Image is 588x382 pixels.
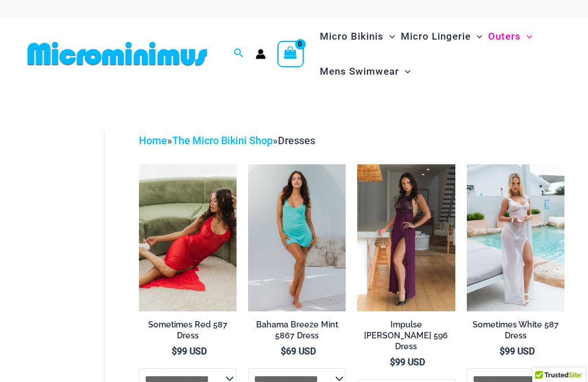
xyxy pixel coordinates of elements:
[281,346,316,357] bdi: 69 USD
[390,357,425,368] bdi: 99 USD
[500,346,535,357] bdi: 99 USD
[29,123,132,353] iframe: TrustedSite Certified
[317,19,398,54] a: Micro BikinisMenu ToggleMenu Toggle
[281,346,286,357] span: $
[467,164,564,311] img: Sometimes White 587 Dress 08
[467,319,564,341] h2: Sometimes White 587 Dress
[234,47,244,61] a: Search icon link
[471,22,482,51] span: Menu Toggle
[320,22,384,51] span: Micro Bikinis
[384,22,395,51] span: Menu Toggle
[357,164,455,311] img: Impulse Berry 596 Dress 02
[357,164,455,311] a: Impulse Berry 596 Dress 02Impulse Berry 596 Dress 03Impulse Berry 596 Dress 03
[390,357,395,368] span: $
[172,134,273,146] a: The Micro Bikini Shop
[23,41,212,67] img: MM SHOP LOGO FLAT
[139,134,167,146] a: Home
[467,164,564,311] a: Sometimes White 587 Dress 08Sometimes White 587 Dress 09Sometimes White 587 Dress 09
[139,164,237,311] img: Sometimes Red 587 Dress 10
[248,319,346,341] h2: Bahama Breeze Mint 5867 Dress
[488,22,521,51] span: Outers
[248,164,346,311] a: Bahama Breeze Mint 5867 Dress 01Bahama Breeze Mint 5867 Dress 03Bahama Breeze Mint 5867 Dress 03
[521,22,532,51] span: Menu Toggle
[248,164,346,311] img: Bahama Breeze Mint 5867 Dress 01
[277,41,304,67] a: View Shopping Cart, empty
[317,54,413,89] a: Mens SwimwearMenu ToggleMenu Toggle
[399,57,411,86] span: Menu Toggle
[485,19,535,54] a: OutersMenu ToggleMenu Toggle
[357,319,455,352] h2: Impulse [PERSON_NAME] 596 Dress
[172,346,207,357] bdi: 99 USD
[278,134,315,146] span: Dresses
[467,319,564,345] a: Sometimes White 587 Dress
[320,57,399,86] span: Mens Swimwear
[398,19,485,54] a: Micro LingerieMenu ToggleMenu Toggle
[357,319,455,356] a: Impulse [PERSON_NAME] 596 Dress
[139,134,315,146] span: » »
[139,164,237,311] a: Sometimes Red 587 Dress 10Sometimes Red 587 Dress 09Sometimes Red 587 Dress 09
[401,22,471,51] span: Micro Lingerie
[500,346,505,357] span: $
[139,319,237,345] a: Sometimes Red 587 Dress
[139,319,237,341] h2: Sometimes Red 587 Dress
[248,319,346,345] a: Bahama Breeze Mint 5867 Dress
[256,49,266,59] a: Account icon link
[315,17,565,91] nav: Site Navigation
[172,346,177,357] span: $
